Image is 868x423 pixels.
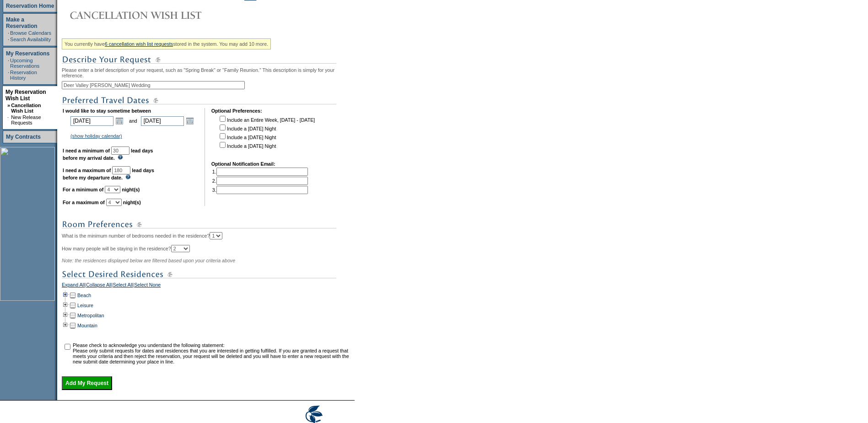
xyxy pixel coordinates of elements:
a: 6 cancellation wish list requests [105,41,173,47]
a: Select None [134,282,161,290]
td: 1. [212,168,308,176]
a: Collapse All [86,282,112,290]
a: Beach [77,293,91,298]
a: Expand All [62,282,85,290]
a: Search Availability [10,37,51,42]
a: Metropolitan [77,313,104,318]
a: Mountain [77,323,97,328]
b: night(s) [122,187,140,192]
a: New Release Requests [11,114,41,125]
span: Note: the residences displayed below are filtered based upon your criteria above [62,258,235,263]
td: Include an Entire Week, [DATE] - [DATE] Include a [DATE] Night Include a [DATE] Night Include a [... [218,114,315,155]
td: · [8,58,9,69]
b: Optional Notification Email: [211,161,275,167]
td: Please check to acknowledge you understand the following statement: Please only submit requests f... [73,342,351,364]
b: Optional Preferences: [211,108,262,114]
td: 2. [212,177,308,185]
a: Select All [113,282,133,290]
a: Reservation History [10,70,37,81]
div: | | | [62,282,352,290]
td: · [7,114,10,125]
input: Date format: M/D/Y. Shortcut keys: [T] for Today. [UP] or [.] for Next Day. [DOWN] or [,] for Pre... [70,116,113,126]
a: My Reservation Wish List [5,89,46,102]
img: questionMark_lightBlue.gif [125,174,131,179]
input: Add My Request [62,376,112,390]
a: Make a Reservation [6,16,38,29]
td: · [8,70,9,81]
a: (show holiday calendar) [70,133,122,139]
a: Leisure [77,303,93,308]
div: Please enter a brief description of your request, such as "Spring Break" or "Family Reunion." Thi... [62,35,352,390]
a: Upcoming Reservations [10,58,39,69]
div: You currently have stored in the system. You may add 10 more. [62,38,271,49]
b: I need a maximum of [63,168,111,173]
b: » [7,103,10,108]
a: My Contracts [6,134,41,140]
a: Open the calendar popup. [114,116,124,126]
td: · [8,30,9,36]
b: I would like to stay sometime between [63,108,151,114]
a: Open the calendar popup. [185,116,195,126]
a: My Reservations [6,50,49,57]
b: lead days before my departure date. [63,168,154,180]
img: Cancellation Wish List [62,6,245,24]
a: Cancellation Wish List [11,103,41,114]
td: and [128,114,139,127]
b: For a maximum of [63,200,105,205]
a: Browse Calendars [10,30,51,36]
td: · [8,37,9,42]
td: 3. [212,186,308,194]
b: night(s) [123,200,141,205]
b: I need a minimum of [63,148,110,153]
a: Reservation Home [6,3,54,9]
img: questionMark_lightBlue.gif [118,155,123,160]
b: lead days before my arrival date. [63,148,153,161]
img: subTtlRoomPreferences.gif [62,219,336,230]
input: Date format: M/D/Y. Shortcut keys: [T] for Today. [UP] or [.] for Next Day. [DOWN] or [,] for Pre... [141,116,184,126]
b: For a minimum of [63,187,103,192]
